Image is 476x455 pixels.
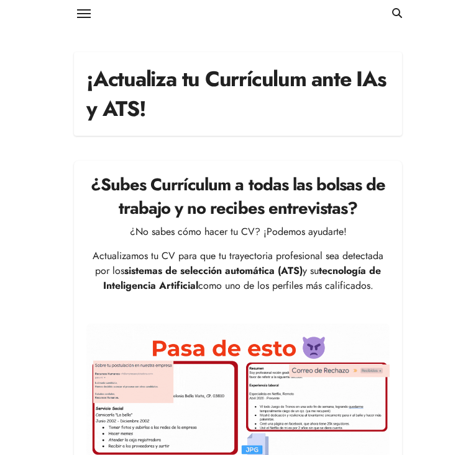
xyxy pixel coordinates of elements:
p: Actualizamos tu CV para que tu trayectoria profesional sea detectada por los y su como uno de los... [86,249,390,293]
strong: tecnología de Inteligencia Artificial [103,263,382,293]
h1: ¡Actualiza tu Currículum ante IAs y ATS! [86,64,390,123]
strong: sistemas de selección automática (ATS) [124,263,303,278]
h2: ¿Subes Currículum a todas las bolsas de trabajo y no recibes entrevistas? [86,173,390,220]
p: ¿No sabes cómo hacer tu CV? ¡Podemos ayudarte! [86,224,390,239]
